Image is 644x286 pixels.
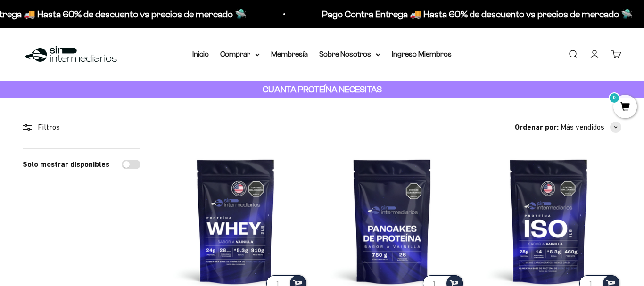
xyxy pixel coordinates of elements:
[613,102,637,113] a: 0
[271,50,308,58] a: Membresía
[392,50,452,58] a: Ingreso Miembros
[319,7,629,22] p: Pago Contra Entrega 🚚 Hasta 60% de descuento vs precios de mercado 🛸
[561,121,621,133] button: Más vendidos
[220,48,260,60] summary: Comprar
[23,121,140,133] div: Filtros
[609,92,620,104] mark: 0
[23,158,109,171] label: Solo mostrar disponibles
[319,48,380,60] summary: Sobre Nosotros
[192,50,209,58] a: Inicio
[515,121,559,133] span: Ordenar por:
[561,121,604,133] span: Más vendidos
[263,84,382,94] strong: CUANTA PROTEÍNA NECESITAS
